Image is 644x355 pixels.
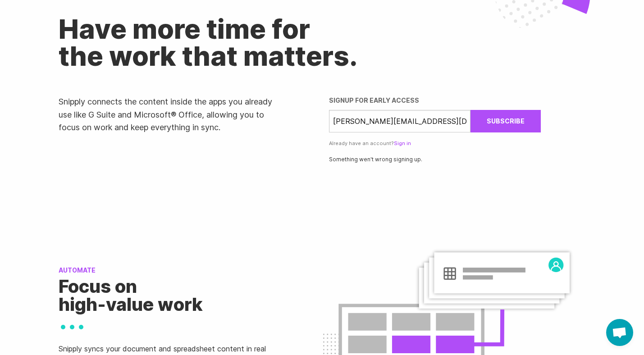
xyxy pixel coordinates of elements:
p: Automate [59,265,270,275]
div: Open chat [606,319,633,346]
p: Signup for early access [329,96,541,105]
button: Subscribe [470,110,541,132]
p: Snipply connects the content inside the apps you already use like G Suite and Microsoft® Office, ... [59,96,277,134]
input: Your email address [329,110,470,132]
p: Already have an account? [329,140,541,148]
h2: Focus on high-value work [59,278,270,314]
h1: Have more time for the work that matters. [59,15,586,69]
a: Sign in [394,140,411,146]
p: Something wen't wrong signing up. [329,155,541,164]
